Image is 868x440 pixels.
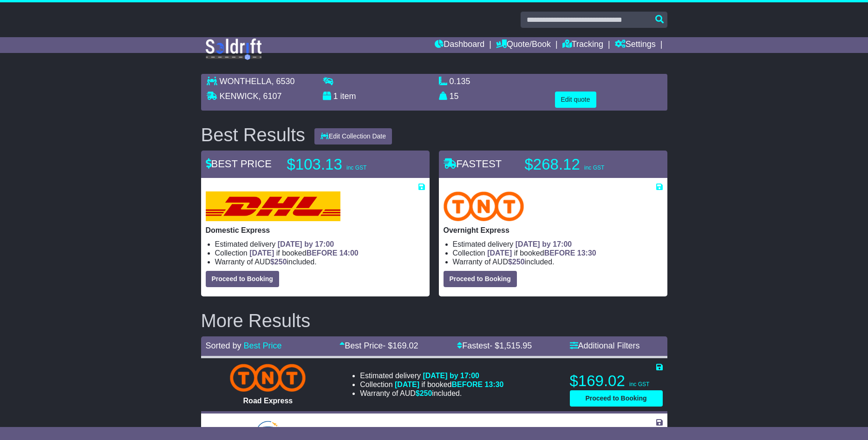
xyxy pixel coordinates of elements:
[453,240,663,249] li: Estimated delivery
[420,389,432,397] span: 250
[201,310,667,331] h2: More Results
[457,341,532,350] a: Fastest- $1,515.95
[272,77,295,86] span: , 6530
[230,364,306,392] img: TNT Domestic: Road Express
[544,249,575,257] span: BEFORE
[360,380,503,389] li: Collection
[499,341,532,350] span: 1,515.95
[270,258,287,266] span: $
[487,249,512,257] span: [DATE]
[206,226,425,235] p: Domestic Express
[206,271,279,287] button: Proceed to Booking
[435,37,484,53] a: Dashboard
[339,249,359,257] span: 14:00
[220,77,272,86] span: WONTHELLA
[249,249,274,257] span: [DATE]
[383,341,418,350] span: - $
[395,381,503,388] span: if booked
[562,37,603,53] a: Tracking
[444,158,502,170] span: FASTEST
[451,381,483,388] span: BEFORE
[392,341,418,350] span: 169.02
[496,37,551,53] a: Quote/Book
[333,92,338,101] span: 1
[584,164,604,171] span: inc GST
[244,341,282,350] a: Best Price
[215,240,425,249] li: Estimated delivery
[444,191,524,221] img: TNT Domestic: Overnight Express
[555,92,596,108] button: Edit quote
[215,249,425,257] li: Collection
[346,164,366,171] span: inc GST
[243,397,293,405] span: Road Express
[259,92,282,101] span: , 6107
[206,191,340,221] img: DHL: Domestic Express
[206,158,272,170] span: BEST PRICE
[570,390,663,407] button: Proceed to Booking
[629,381,649,387] span: inc GST
[416,389,432,397] span: $
[249,249,358,257] span: if booked
[340,92,356,101] span: item
[314,128,392,144] button: Edit Collection Date
[423,372,479,380] span: [DATE] by 17:00
[453,249,663,257] li: Collection
[453,257,663,266] li: Warranty of AUD included.
[215,257,425,266] li: Warranty of AUD included.
[360,371,503,380] li: Estimated delivery
[615,37,656,53] a: Settings
[307,249,338,257] span: BEFORE
[395,381,419,388] span: [DATE]
[274,258,287,266] span: 250
[220,92,259,101] span: KENWICK
[360,427,503,435] li: Estimated delivery
[450,77,470,86] span: 0.135
[444,226,663,235] p: Overnight Express
[444,271,517,287] button: Proceed to Booking
[450,92,459,101] span: 15
[516,240,572,248] span: [DATE] by 17:00
[206,341,241,350] span: Sorted by
[339,341,418,350] a: Best Price- $169.02
[489,341,532,350] span: - $
[570,372,663,390] p: $169.02
[487,249,596,257] span: if booked
[196,125,310,145] div: Best Results
[577,249,596,257] span: 13:30
[508,258,525,266] span: $
[512,258,525,266] span: 250
[525,155,641,174] p: $268.12
[485,381,504,388] span: 13:30
[360,389,503,398] li: Warranty of AUD included.
[278,240,334,248] span: [DATE] by 17:00
[570,341,640,350] a: Additional Filters
[287,155,403,174] p: $103.13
